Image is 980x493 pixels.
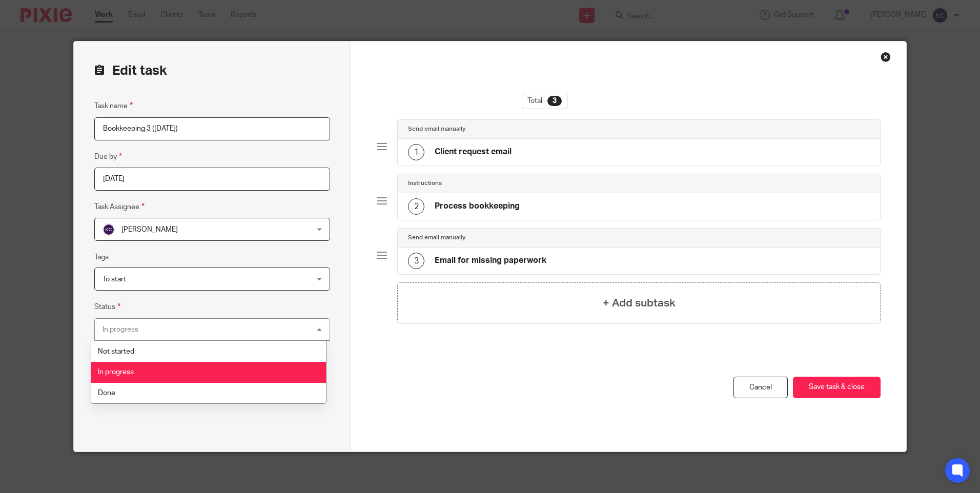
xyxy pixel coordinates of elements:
[98,389,115,397] span: Done
[103,223,115,236] img: svg%3E
[408,198,424,215] div: 2
[435,255,546,266] h4: Email for missing paperwork
[94,151,122,162] label: Due by
[408,234,465,242] h4: Send email manually
[103,276,126,283] span: To start
[98,368,134,376] span: In progress
[547,96,562,106] div: 3
[94,301,120,313] label: Status
[408,179,442,188] h4: Instructions
[103,326,138,333] div: In progress
[733,377,788,399] a: Cancel
[121,226,178,233] span: [PERSON_NAME]
[94,100,133,112] label: Task name
[793,377,881,399] button: Save task & close
[435,147,512,157] h4: Client request email
[881,52,891,62] div: Close this dialog window
[94,252,109,262] label: Tags
[94,62,330,79] h2: Edit task
[408,144,424,160] div: 1
[408,125,465,133] h4: Send email manually
[94,168,330,191] input: Pick a date
[98,348,134,355] span: Not started
[522,93,567,109] div: Total
[603,295,676,311] h4: + Add subtask
[94,201,145,213] label: Task Assignee
[408,253,424,269] div: 3
[435,201,520,212] h4: Process bookkeeping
